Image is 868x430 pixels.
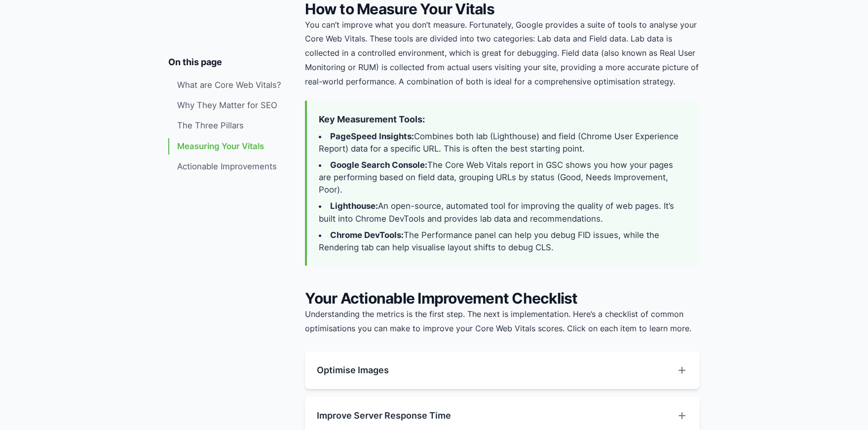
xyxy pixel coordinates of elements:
li: An open-source, automated tool for improving the quality of web pages. It’s built into Chrome Dev... [319,200,688,225]
p: You can’t improve what you don’t measure. Fortunately, Google provides a suite of tools to analys... [305,18,700,89]
strong: Chrome DevTools: [330,230,404,240]
h3: On this page [168,55,289,69]
li: The Performance panel can help you debug FID issues, while the Rendering tab can help visualise l... [319,229,688,254]
a: The Three Pillars [168,117,289,134]
li: The Core Web Vitals report in GSC shows you how your pages are performing based on field data, gr... [319,159,688,196]
a: What are Core Web Vitals? [168,77,289,93]
strong: PageSpeed Insights: [330,131,414,141]
strong: Lighthouse: [330,201,378,211]
li: Combines both lab (Lighthouse) and field (Chrome User Experience Report) data for a specific URL.... [319,130,688,155]
strong: Google Search Console: [330,160,427,170]
a: Why They Matter for SEO [168,97,289,114]
h4: Optimise Images [317,363,389,377]
a: Measuring Your Vitals [168,138,289,155]
a: Actionable Improvements [168,158,289,175]
h2: Your Actionable Improvement Checklist [305,289,700,307]
h4: Improve Server Response Time [317,409,451,423]
h4: Key Measurement Tools: [319,113,688,126]
p: Understanding the metrics is the first step. The next is implementation. Here’s a checklist of co... [305,307,700,336]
